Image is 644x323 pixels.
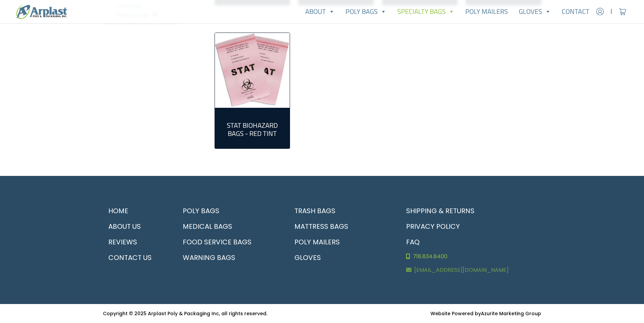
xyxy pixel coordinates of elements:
[513,5,556,18] a: Gloves
[401,234,541,250] a: FAQ
[481,310,541,317] a: Azurite Marketing Group
[401,250,541,263] a: 718.834.8400
[289,250,393,265] a: Gloves
[177,219,281,234] a: Medical Bags
[177,234,281,250] a: Food Service Bags
[392,5,460,18] a: Specialty Bags
[289,219,393,234] a: Mattress Bags
[177,250,281,265] a: Warning Bags
[16,4,67,19] img: logo
[103,234,169,250] a: Reviews
[289,203,393,219] a: Trash Bags
[556,5,595,18] a: Contact
[610,7,612,16] span: |
[289,234,393,250] a: Poly Mailers
[460,5,513,18] a: Poly Mailers
[103,203,169,219] a: Home
[215,33,290,108] a: Visit product category Stat Biohazard Bags - Red Tint
[103,219,169,234] a: About Us
[103,310,267,317] small: Copyright © 2025 Arplast Poly & Packaging Inc, all rights reserved.
[401,263,541,277] a: [EMAIL_ADDRESS][DOMAIN_NAME]
[103,250,169,265] a: Contact Us
[340,5,392,18] a: Poly Bags
[401,203,541,219] a: Shipping & Returns
[215,33,290,108] img: Stat Biohazard Bags - Red Tint
[401,219,541,234] a: Privacy Policy
[177,203,281,219] a: Poly Bags
[430,310,541,317] small: Website Powered by
[220,113,285,143] a: Visit product category Stat Biohazard Bags - Red Tint
[300,5,340,18] a: About
[220,121,285,138] h2: Stat Biohazard Bags - Red Tint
